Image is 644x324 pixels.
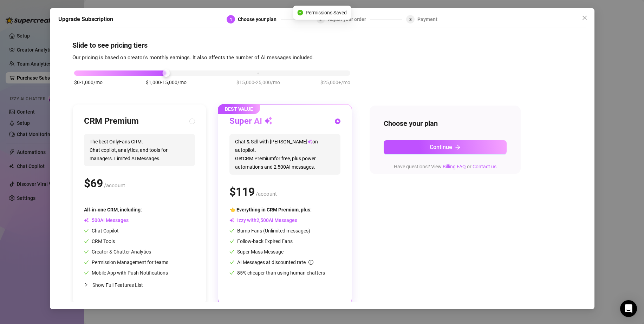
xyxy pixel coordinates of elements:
[256,191,277,197] span: /account
[229,249,284,255] span: Super Mass Message
[84,283,88,287] span: collapsed
[218,104,260,114] span: BEST VALUE
[84,239,89,244] span: check
[473,164,496,169] a: Contact us
[104,182,125,189] span: /account
[319,17,322,22] span: 2
[579,12,590,23] button: Close
[327,15,370,23] div: Adjust your order
[84,134,195,166] span: The best OnlyFans CRM. Chat copilot, analytics, and tools for managers. Limited AI Messages.
[145,79,186,86] span: $1,000-15,000/mo
[84,249,151,255] span: Creator & Chatter Analytics
[238,15,281,23] div: Choose your plan
[579,15,590,21] span: Close
[237,259,313,265] span: AI Messages at discounted rate
[84,260,89,265] span: check
[74,79,103,86] span: $0-1,000/mo
[84,217,129,223] span: AI Messages
[229,249,234,254] span: check
[229,134,340,175] span: Chat & Sell with [PERSON_NAME] on autopilot. Get CRM Premium for free, plus power automations and...
[455,144,461,150] span: arrow-right
[229,239,234,244] span: check
[229,228,234,233] span: check
[84,249,89,254] span: check
[84,228,89,233] span: check
[229,116,273,127] h3: Super AI
[320,79,350,86] span: $25,000+/mo
[394,164,496,169] span: Have questions? View or
[297,10,303,15] span: check-circle
[84,116,139,127] h3: CRM Premium
[306,9,347,16] span: Permissions Saved
[84,238,115,244] span: CRM Tools
[229,207,312,212] span: 👈 Everything in CRM Premium, plus:
[84,270,89,275] span: check
[229,270,325,276] span: 85% cheaper than using human chatters
[417,15,437,23] div: Payment
[582,15,587,21] span: close
[229,185,255,198] span: $
[229,260,234,265] span: check
[229,238,293,244] span: Follow-back Expired Fans
[384,119,507,128] h4: Choose your plan
[384,140,507,154] button: Continuearrow-right
[409,17,411,22] span: 3
[308,260,313,265] span: info-circle
[84,277,195,293] div: Show Full Features List
[229,17,232,22] span: 1
[430,144,452,150] span: Continue
[84,228,119,234] span: Chat Copilot
[84,259,168,265] span: Permission Management for teams
[84,207,142,212] span: All-in-one CRM, including:
[229,217,297,223] span: Izzy with AI Messages
[84,270,168,276] span: Mobile App with Push Notifications
[229,228,310,234] span: Bump Fans (Unlimited messages)
[620,300,637,317] div: Open Intercom Messenger
[92,282,143,288] span: Show Full Features List
[443,164,466,169] a: Billing FAQ
[58,15,113,23] h5: Upgrade Subscription
[84,177,103,190] span: $
[229,270,234,275] span: check
[72,54,314,61] span: Our pricing is based on creator's monthly earnings. It also affects the number of AI messages inc...
[236,79,280,86] span: $15,000-25,000/mo
[72,40,572,50] h4: Slide to see pricing tiers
